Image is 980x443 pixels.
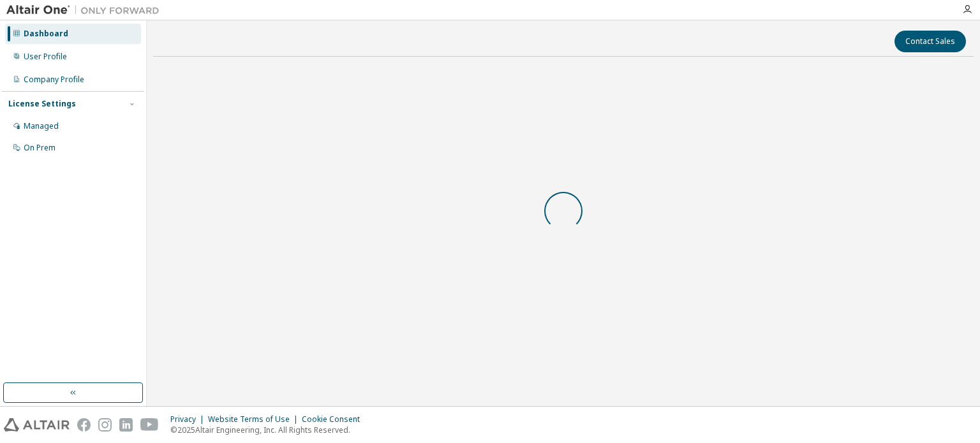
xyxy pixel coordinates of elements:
[6,4,166,17] img: Altair One
[4,418,70,432] img: altair_logo.svg
[302,414,367,425] div: Cookie Consent
[24,143,56,153] div: On Prem
[24,121,59,131] div: Managed
[170,425,367,435] p: © 2025 Altair Engineering, Inc. All Rights Reserved.
[77,418,91,432] img: facebook.svg
[140,418,159,432] img: youtube.svg
[24,75,84,85] div: Company Profile
[119,418,133,432] img: linkedin.svg
[24,29,68,39] div: Dashboard
[895,31,966,52] button: Contact Sales
[98,418,112,432] img: instagram.svg
[170,414,208,425] div: Privacy
[24,52,67,62] div: User Profile
[8,99,76,109] div: License Settings
[208,414,302,425] div: Website Terms of Use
